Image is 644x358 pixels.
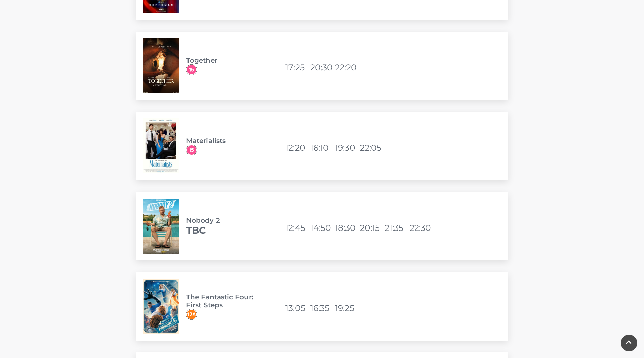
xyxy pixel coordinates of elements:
[310,140,334,156] li: 16:10
[385,220,408,236] li: 21:35
[310,220,334,236] li: 14:50
[285,59,309,75] li: 17:25
[285,220,309,236] li: 12:45
[285,300,309,316] li: 13:05
[310,59,334,75] li: 20:30
[310,300,334,316] li: 16:35
[335,140,359,156] li: 19:30
[186,224,270,236] h2: TBC
[360,140,383,156] li: 22:05
[186,137,270,145] h3: Materialists
[186,293,270,309] h3: The Fantastic Four: First Steps
[335,220,359,236] li: 18:30
[285,140,309,156] li: 12:20
[410,220,433,236] li: 22:30
[186,56,270,64] h3: Together
[186,216,270,224] h3: Nobody 2
[335,300,359,316] li: 19:25
[360,220,383,236] li: 20:15
[335,59,359,75] li: 22:20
